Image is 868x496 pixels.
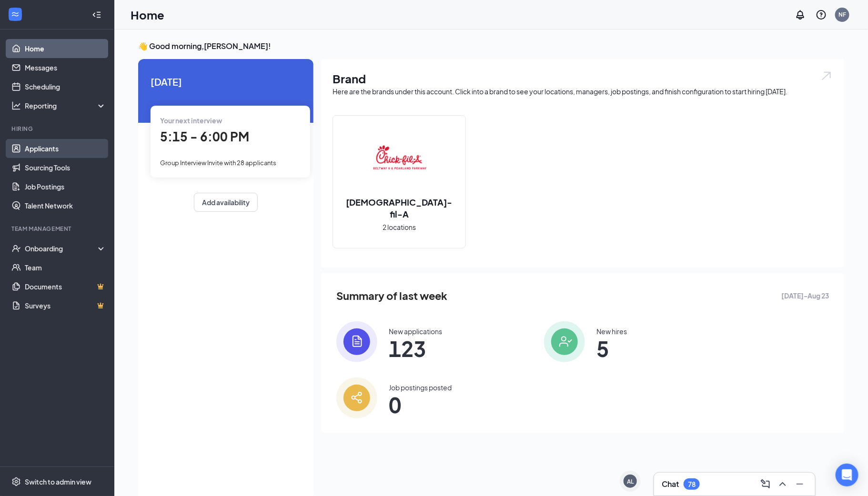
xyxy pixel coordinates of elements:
[333,87,833,96] div: Here are the brands under this account. Click into a brand to see your locations, managers, job p...
[131,7,164,23] h1: Home
[662,479,679,489] h3: Chat
[25,244,98,253] div: Onboarding
[596,340,627,357] span: 5
[795,9,806,20] svg: Notifications
[11,125,104,133] div: Hiring
[11,101,21,110] svg: Analysis
[389,340,442,357] span: 123
[389,396,452,413] span: 0
[25,258,106,277] a: Team
[160,116,222,125] span: Your next interview
[10,10,20,19] svg: WorkstreamLogo
[11,225,104,233] div: Team Management
[760,478,771,490] svg: ComposeMessage
[25,39,106,58] a: Home
[389,327,442,336] div: New applications
[25,58,106,77] a: Messages
[389,383,452,392] div: Job postings posted
[151,74,301,89] span: [DATE]
[25,477,91,486] div: Switch to admin view
[25,277,106,296] a: DocumentsCrown
[336,321,377,362] img: icon
[596,327,627,336] div: New hires
[336,288,447,304] span: Summary of last week
[820,70,833,81] img: open.6027fd2a22e1237b5b06.svg
[781,290,829,301] span: [DATE] - Aug 23
[25,177,106,196] a: Job Postings
[25,196,106,215] a: Talent Network
[758,476,773,492] button: ComposeMessage
[333,70,833,87] h1: Brand
[794,478,806,490] svg: Minimize
[336,377,377,418] img: icon
[838,10,846,19] div: NF
[544,321,585,362] img: icon
[160,159,276,167] span: Group Interview Invite with 28 applicants
[775,476,790,492] button: ChevronUp
[11,477,21,486] svg: Settings
[25,77,106,96] a: Scheduling
[92,10,101,20] svg: Collapse
[688,480,696,488] div: 78
[25,139,106,158] a: Applicants
[25,101,107,110] div: Reporting
[25,158,106,177] a: Sourcing Tools
[333,196,465,220] h2: [DEMOGRAPHIC_DATA]-fil-A
[816,9,827,20] svg: QuestionInfo
[627,477,634,486] div: AL
[777,478,788,490] svg: ChevronUp
[836,464,858,486] div: Open Intercom Messenger
[792,476,807,492] button: Minimize
[369,131,430,192] img: Chick-fil-A
[138,41,844,51] h3: 👋 Good morning, [PERSON_NAME] !
[160,129,249,144] span: 5:15 - 6:00 PM
[25,296,106,315] a: SurveysCrown
[194,193,258,212] button: Add availability
[11,244,21,253] svg: UserCheck
[383,222,416,232] span: 2 locations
